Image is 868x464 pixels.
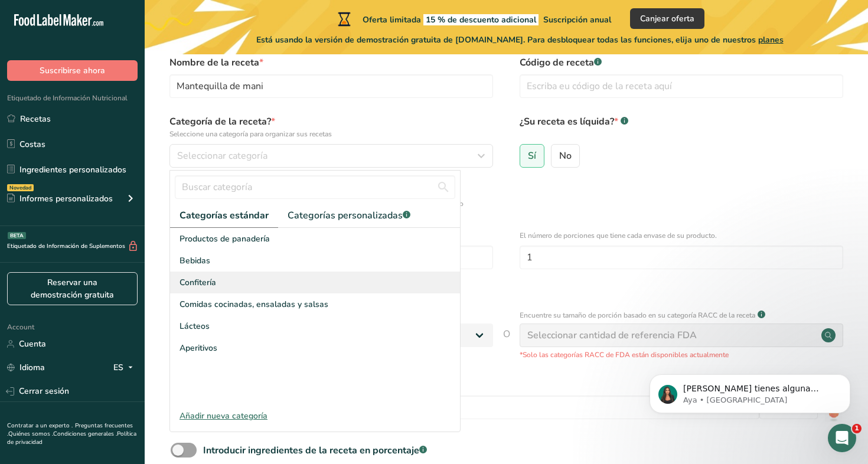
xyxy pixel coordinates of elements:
span: Seleccionar categoría [177,149,267,163]
span: Lácteos [180,320,210,332]
span: Canjear oferta [640,12,694,25]
p: Seleccione una categoría para organizar sus recetas [169,129,493,139]
button: Seleccionar categoría [169,144,493,168]
button: Canjear oferta [630,8,704,29]
div: Seleccionar cantidad de referencia FDA [527,328,697,342]
div: Informes personalizados [7,192,113,205]
input: Escriba el nombre de su receta aquí [169,74,493,98]
span: Suscribirse ahora [40,64,105,77]
iframe: Intercom live chat [828,424,856,452]
p: *Solo las categorías RACC de FDA están disponibles actualmente [520,349,843,360]
input: Buscar categoría [175,175,455,199]
a: Política de privacidad [7,430,136,446]
input: Escribe aquí tu densidad [171,396,759,419]
span: No [559,150,572,162]
span: Productos de panadería [180,233,270,245]
iframe: Intercom notifications mensaje [632,349,868,432]
a: Preguntas frecuentes . [7,421,133,438]
span: Categorías estándar [180,208,269,223]
span: 15 % de descuento adicional [423,14,539,25]
label: Código de receta [520,55,843,70]
span: Suscripción anual [543,14,611,25]
div: BETA [8,232,26,239]
span: O [503,327,510,360]
span: Aperitivos [180,342,217,354]
div: Oferta limitada [335,12,611,26]
div: Densidad de la receta [171,377,759,391]
span: Sí [528,150,536,162]
a: Quiénes somos . [8,430,53,438]
div: Añadir nueva categoría [170,410,460,422]
span: Categorías personalizadas [288,208,410,223]
label: Categoría de la receta? [169,115,493,139]
span: 1 [852,424,862,433]
p: El número de porciones que tiene cada envase de su producto. [520,230,843,241]
a: Condiciones generales . [53,430,117,438]
span: Comidas cocinadas, ensaladas y salsas [180,298,328,311]
span: planes [758,34,784,45]
a: Contratar a un experto . [7,421,73,430]
span: Está usando la versión de demostración gratuita de [DOMAIN_NAME]. Para desbloquear todas las func... [256,34,784,46]
label: ¿Su receta es líquida? [520,115,843,139]
a: Reservar una demostración gratuita [7,272,138,305]
p: Encuentre su tamaño de porción basado en su categoría RACC de la receta [520,310,755,321]
span: Confitería [180,276,216,289]
span: Bebidas [180,254,210,267]
div: Novedad [7,184,34,191]
div: ES [113,361,138,375]
button: Suscribirse ahora [7,60,138,81]
input: Escriba eu código de la receta aquí [520,74,843,98]
div: Introducir ingredientes de la receta en porcentaje [203,443,427,458]
label: Nombre de la receta [169,55,493,70]
a: Idioma [7,357,45,378]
